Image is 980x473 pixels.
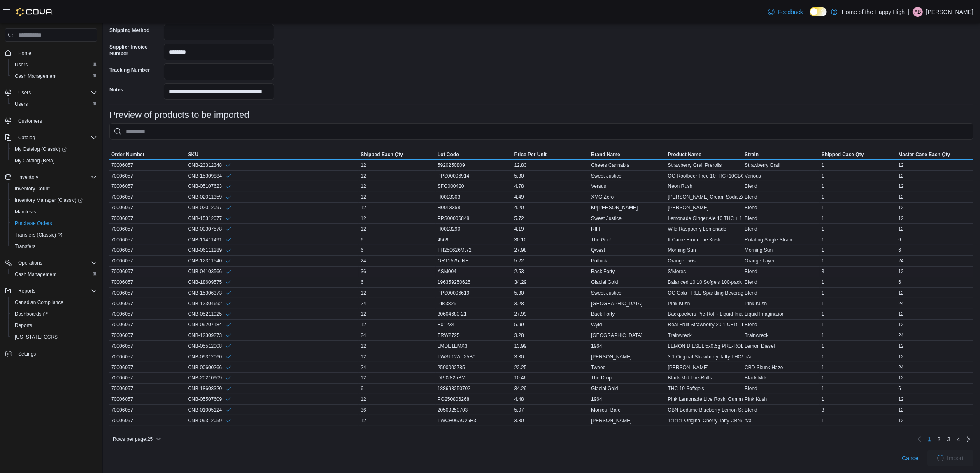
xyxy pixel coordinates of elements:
[12,144,97,154] span: My Catalog (Classic)
[743,267,820,276] div: Blend
[12,218,97,228] span: Purchase Orders
[436,235,513,245] div: 4569
[225,205,232,211] svg: Info
[188,162,232,169] div: CNB-23312348
[743,256,820,266] div: Orange Layer
[109,434,164,444] button: Rows per page:25
[896,235,973,245] div: 6
[12,99,97,109] span: Users
[15,172,42,182] button: Inventory
[12,60,31,70] a: Users
[8,297,100,308] button: Canadian Compliance
[902,454,920,462] span: Cancel
[359,213,436,223] div: 12
[109,27,149,34] label: Shipping Method
[8,59,100,70] button: Users
[225,407,232,413] svg: Info
[666,192,743,202] div: [PERSON_NAME] Cream Soda Zero
[188,247,232,254] div: CNB-06111289
[359,171,436,181] div: 12
[12,99,31,109] a: Users
[12,230,65,240] a: Transfers (Classic)
[8,194,100,206] a: Inventory Manager (Classic)
[15,185,50,192] span: Inventory Count
[16,8,53,16] img: Cova
[225,279,232,286] svg: Info
[18,288,35,294] span: Reports
[225,354,232,360] svg: Info
[820,277,897,287] div: 1
[109,192,186,202] div: 70006057
[915,7,921,17] span: AB
[513,235,590,245] div: 30.10
[820,224,897,234] div: 1
[18,260,42,266] span: Operations
[359,235,436,245] div: 6
[436,150,513,159] button: Lot Code
[964,434,973,444] a: Next page
[896,160,973,170] div: 12
[926,7,973,17] p: [PERSON_NAME]
[589,288,666,298] div: Sweet Justice
[188,225,232,232] div: CNB-00307578
[15,243,35,250] span: Transfers
[589,245,666,255] div: Qwest
[109,277,186,287] div: 70006057
[745,151,759,158] span: Strain
[225,396,232,403] svg: Info
[898,151,950,158] span: Master Case Each Qty
[15,146,67,152] span: My Catalog (Classic)
[188,183,232,190] div: CNB-05107623
[743,245,820,255] div: Morning Sun
[513,160,590,170] div: 12.83
[225,375,232,382] svg: Info
[743,203,820,213] div: Blend
[513,245,590,255] div: 27.98
[938,435,941,443] span: 2
[820,245,897,255] div: 1
[820,235,897,245] div: 1
[513,213,590,223] div: 5.72
[896,171,973,181] div: 12
[15,322,32,329] span: Reports
[188,151,198,158] span: SKU
[513,150,590,159] button: Price Per Unit
[15,334,58,340] span: [US_STATE] CCRS
[12,321,97,330] span: Reports
[820,267,897,276] div: 3
[109,213,186,223] div: 70006057
[666,224,743,234] div: Wild Raspberry Lemonade
[743,181,820,191] div: Blend
[12,321,35,330] a: Reports
[589,256,666,266] div: Potluck
[436,267,513,276] div: ASM004
[666,256,743,266] div: Orange Twist
[8,269,100,280] button: Cash Management
[12,60,97,70] span: Users
[743,224,820,234] div: Blend
[743,192,820,202] div: Blend
[12,184,97,194] span: Inventory Count
[743,235,820,245] div: Rotating Single Strain
[666,267,743,276] div: S'Mores
[12,195,86,205] a: Inventory Manager (Classic)
[225,236,232,243] svg: Info
[109,123,973,140] input: This is a search bar. As you type, the results lower in the page will automatically filter.
[225,343,232,349] svg: Info
[225,300,232,307] svg: Info
[896,277,973,287] div: 6
[666,288,743,298] div: OG Cola FREE Sparkling Beverage
[15,133,38,143] button: Catalog
[225,183,232,190] svg: Info
[589,150,666,159] button: Brand Name
[668,151,701,158] span: Product Name
[2,87,100,98] button: Users
[666,277,743,287] div: Balanced 10:10 Sofgels 100-pack
[8,320,100,331] button: Reports
[18,50,31,56] span: Home
[436,256,513,266] div: ORT1525-INF
[12,218,56,228] a: Purchase Orders
[666,235,743,245] div: It Came From The Kush
[15,258,97,268] span: Operations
